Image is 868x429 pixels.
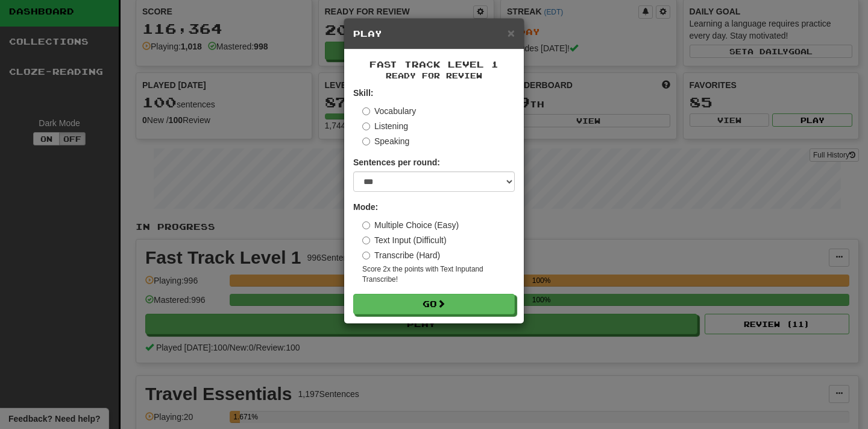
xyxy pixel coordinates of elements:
[362,252,370,259] input: Transcribe (Hard)
[362,105,416,117] label: Vocabulary
[353,202,378,212] strong: Mode:
[362,122,370,130] input: Listening
[353,294,515,314] button: Go
[508,27,515,39] button: Close
[362,234,447,246] label: Text Input (Difficult)
[508,26,515,40] span: ×
[362,138,370,145] input: Speaking
[362,120,408,132] label: Listening
[353,88,373,98] strong: Skill:
[362,219,459,231] label: Multiple Choice (Easy)
[362,221,370,229] input: Multiple Choice (Easy)
[362,107,370,115] input: Vocabulary
[353,156,440,168] label: Sentences per round:
[362,249,440,261] label: Transcribe (Hard)
[362,135,409,147] label: Speaking
[370,59,498,69] span: Fast Track Level 1
[362,237,370,244] input: Text Input (Difficult)
[362,264,515,285] small: Score 2x the points with Text Input and Transcribe !
[353,28,515,40] h5: Play
[353,71,515,81] small: Ready for Review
